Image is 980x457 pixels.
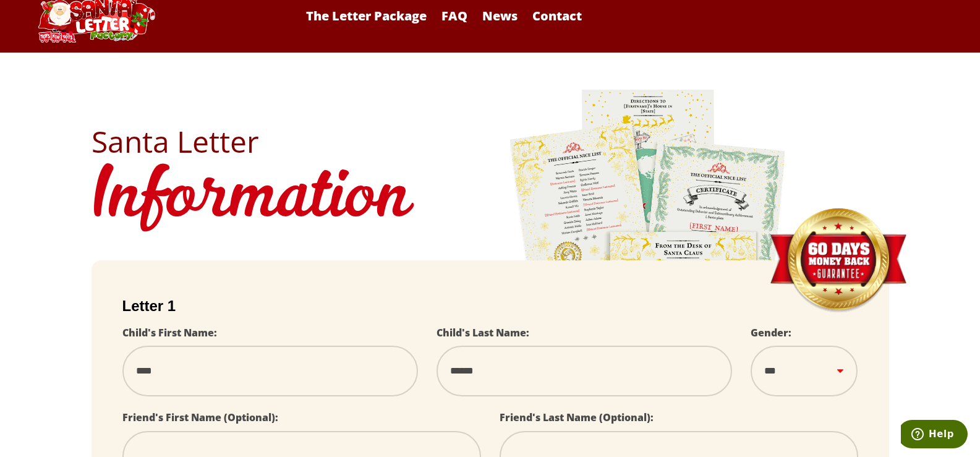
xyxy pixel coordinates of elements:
[476,7,524,24] a: News
[509,88,787,434] img: letters.png
[122,297,858,315] h2: Letter 1
[437,326,529,340] label: Child's Last Name:
[769,208,908,314] img: Money Back Guarantee
[526,7,588,24] a: Contact
[901,420,968,451] iframe: Opens a widget where you can find more information
[92,127,889,156] h2: Santa Letter
[300,7,433,24] a: The Letter Package
[92,156,889,242] h1: Information
[751,326,791,340] label: Gender:
[500,411,654,424] label: Friend's Last Name (Optional):
[435,7,474,24] a: FAQ
[122,326,217,340] label: Child's First Name:
[122,411,278,424] label: Friend's First Name (Optional):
